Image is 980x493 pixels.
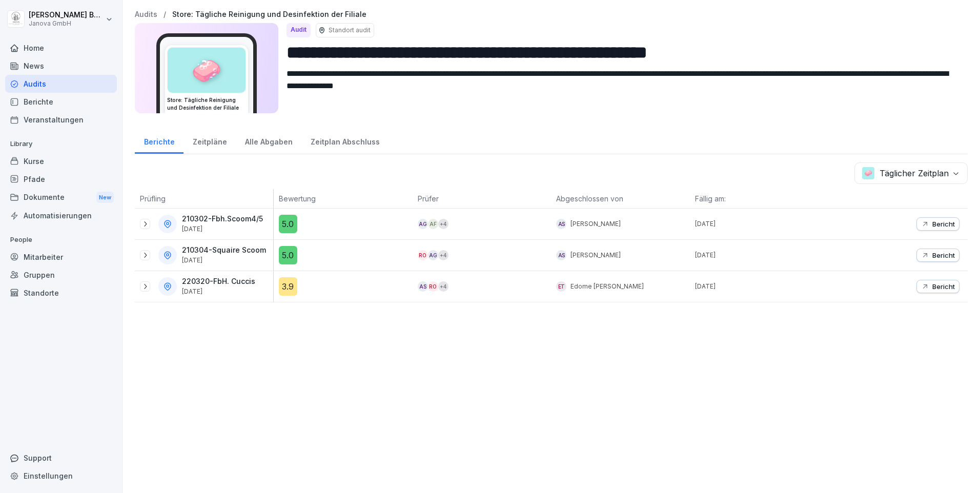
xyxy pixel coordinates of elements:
a: Berichte [5,93,117,111]
div: 🧼 [168,48,246,93]
div: Audit [287,23,311,37]
h3: Store: Tägliche Reinigung und Desinfektion der Filiale [167,96,246,112]
a: Zeitpläne [183,128,236,154]
div: + 4 [438,281,448,292]
div: AG [428,250,438,260]
div: Ro [418,250,428,260]
a: Kurse [5,152,117,170]
p: [DATE] [182,288,255,295]
a: Einstellungen [5,467,117,485]
a: Berichte [135,128,183,154]
a: Pfade [5,170,117,188]
p: Prüfling [140,193,268,204]
p: Bericht [932,251,955,259]
div: Ro [428,281,438,292]
div: + 4 [438,250,448,260]
p: Abgeschlossen von [556,193,685,204]
div: AF [428,219,438,229]
div: AS [556,219,566,229]
p: Library [5,136,117,152]
button: Bericht [916,249,959,262]
button: Bericht [916,280,959,293]
p: Standort audit [329,26,371,35]
a: News [5,57,117,75]
div: New [96,192,114,203]
p: [DATE] [695,282,829,291]
a: Standorte [5,284,117,302]
a: Mitarbeiter [5,248,117,266]
p: 210302-Fbh.Scoom4/5 [182,215,263,223]
th: Prüfer [413,189,552,209]
a: DokumenteNew [5,188,117,207]
p: Bericht [932,282,955,291]
p: [DATE] [695,219,829,229]
p: [DATE] [182,257,266,264]
a: Zeitplan Abschluss [301,128,389,154]
p: Janova GmbH [29,20,104,27]
a: Gruppen [5,266,117,284]
p: [DATE] [182,225,263,233]
p: [DATE] [695,251,829,260]
p: People [5,232,117,248]
div: 5.0 [279,215,297,233]
a: Home [5,39,117,57]
p: [PERSON_NAME] [570,219,621,229]
p: [PERSON_NAME] Baradei [29,11,104,19]
p: Bericht [932,220,955,228]
p: / [164,10,166,19]
p: Bewertung [279,193,407,204]
a: Store: Tägliche Reinigung und Desinfektion der Filiale [172,10,366,19]
div: AG [418,219,428,229]
div: 3.9 [279,277,297,296]
a: Veranstaltungen [5,111,117,129]
a: Audits [5,75,117,93]
div: 5.0 [279,246,297,264]
th: Fällig am: [690,189,829,209]
a: Alle Abgaben [236,128,301,154]
p: 220320-FbH. Cuccis [182,277,255,286]
div: AS [556,250,566,260]
p: Edome [PERSON_NAME] [570,282,644,291]
button: Bericht [916,217,959,231]
div: AS [418,281,428,292]
a: Audits [135,10,157,19]
div: Support [5,449,117,467]
div: + 4 [438,219,448,229]
div: Dokumente [5,188,117,207]
a: Automatisierungen [5,207,117,224]
p: [PERSON_NAME] [570,251,621,260]
p: 210304-Squaire Scoom [182,246,266,255]
div: ET [556,281,566,292]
